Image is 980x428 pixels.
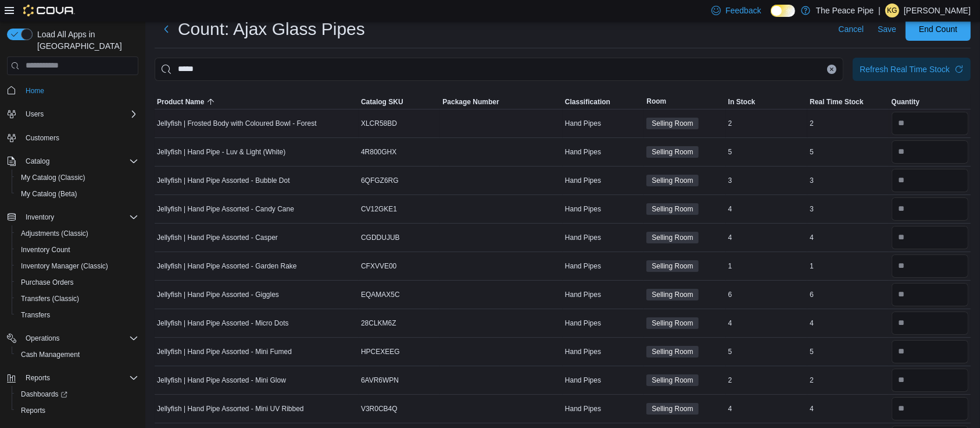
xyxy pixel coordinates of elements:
span: XLCR58BD [361,119,397,128]
span: Selling Room [652,118,693,129]
div: 4 [726,402,807,416]
span: My Catalog (Beta) [21,189,77,199]
button: Adjustments (Classic) [12,225,143,242]
div: 5 [726,145,807,159]
a: Cash Management [16,348,84,362]
span: Feedback [725,5,761,16]
button: Catalog [2,153,143,169]
span: Selling Room [652,289,693,300]
div: 2 [807,373,889,387]
button: Clear input [827,65,836,74]
span: Cash Management [21,350,80,359]
span: Room [646,97,666,106]
span: Hand Pipes [565,347,601,356]
span: Hand Pipes [565,404,601,413]
button: My Catalog (Beta) [12,186,143,202]
span: Inventory [26,213,54,222]
span: Selling Room [646,374,698,386]
span: Catalog [26,157,49,166]
span: Selling Room [652,232,693,243]
a: Adjustments (Classic) [16,227,93,240]
span: Selling Room [646,260,698,272]
span: Jellyfish | Hand Pipe Assorted - Mini UV Ribbed [157,404,304,413]
a: Inventory Count [16,243,75,257]
span: Selling Room [652,318,693,328]
span: Customers [26,133,59,143]
span: Users [26,109,44,119]
span: Quantity [892,97,920,107]
span: Hand Pipes [565,204,601,214]
div: 6 [807,288,889,302]
div: Khushi Gajeeban [885,3,899,17]
div: 5 [807,345,889,359]
span: Catalog [21,154,138,168]
span: Selling Room [652,261,693,271]
span: Hand Pipes [565,233,601,242]
span: Package Number [442,97,499,107]
p: | [878,3,881,17]
div: 2 [807,116,889,130]
input: Dark Mode [771,5,795,17]
span: Jellyfish | Hand Pipe Assorted - Bubble Dot [157,176,290,185]
span: Reports [21,406,45,415]
span: Load All Apps in [GEOGRAPHIC_DATA] [33,29,138,52]
button: Inventory Manager (Classic) [12,258,143,274]
span: Jellyfish | Hand Pipe Assorted - Mini Glow [157,376,286,385]
span: Jellyfish | Frosted Body with Coloured Bowl - Forest [157,119,317,128]
span: Customers [21,130,138,145]
div: 5 [726,345,807,359]
button: Classification [563,95,644,109]
span: Hand Pipes [565,176,601,185]
span: Jellyfish | Hand Pipe Assorted - Giggles [157,290,279,299]
span: Jellyfish | Hand Pipe Assorted - Micro Dots [157,319,289,328]
span: Hand Pipes [565,147,601,157]
div: 5 [807,145,889,159]
span: Dashboards [16,387,138,401]
button: Package Number [440,95,563,109]
span: Selling Room [646,146,698,158]
span: Hand Pipes [565,290,601,299]
span: Selling Room [646,232,698,243]
span: CGDDUJUB [361,233,400,242]
span: Jellyfish | Hand Pipe Assorted - Casper [157,233,278,242]
span: Purchase Orders [21,278,74,287]
button: Real Time Stock [807,95,889,109]
span: My Catalog (Classic) [21,173,85,182]
div: Refresh Real Time Stock [860,63,950,75]
button: Catalog [21,154,54,168]
a: Customers [21,131,64,145]
a: My Catalog (Classic) [16,171,90,185]
button: Users [2,106,143,122]
div: 2 [726,116,807,130]
button: Operations [2,330,143,346]
button: Operations [21,331,65,345]
a: Dashboards [16,387,72,401]
div: 1 [726,259,807,273]
img: Cova [23,5,75,16]
span: Selling Room [652,346,693,357]
span: 6QFGZ6RG [361,176,399,185]
button: Inventory Count [12,242,143,258]
span: Hand Pipes [565,319,601,328]
span: V3R0CB4Q [361,404,398,413]
a: My Catalog (Beta) [16,187,82,201]
span: Hand Pipes [565,376,601,385]
span: Home [21,83,138,98]
a: Transfers [16,308,55,322]
button: Product Name [155,95,359,109]
div: 4 [807,231,889,245]
button: Transfers [12,307,143,323]
button: Inventory [21,210,59,224]
div: 1 [807,259,889,273]
span: CV12GKE1 [361,204,397,214]
div: 3 [807,202,889,216]
span: End Count [919,23,957,35]
span: Selling Room [646,203,698,215]
span: Adjustments (Classic) [21,229,88,238]
span: Transfers [16,308,138,322]
button: Cancel [834,17,868,41]
div: 4 [807,316,889,330]
button: Quantity [889,95,971,109]
button: My Catalog (Classic) [12,169,143,186]
span: Dashboards [21,390,67,399]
